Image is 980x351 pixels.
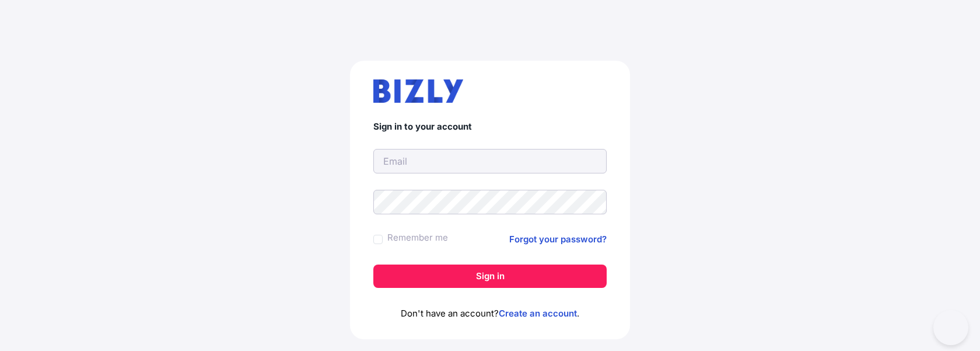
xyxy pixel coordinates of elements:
[373,149,607,173] input: Email
[373,79,463,103] img: bizly_logo.svg
[373,307,607,321] p: Don't have an account? .
[933,310,968,345] iframe: Toggle Customer Support
[373,121,607,133] h4: Sign in to your account
[387,231,448,245] label: Remember me
[509,232,607,246] a: Forgot your password?
[373,265,607,288] button: Sign in
[499,308,577,319] a: Create an account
